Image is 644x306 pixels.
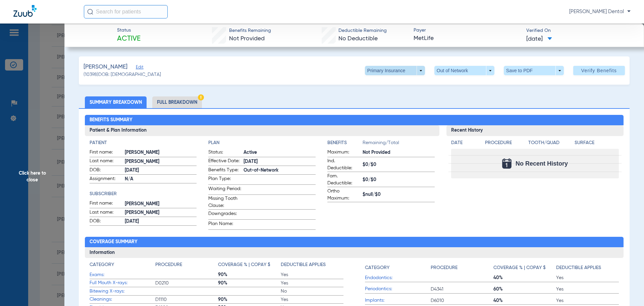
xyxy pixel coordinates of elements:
[90,167,122,175] span: DOB:
[327,158,360,172] span: Ind. Deductible:
[281,296,343,303] span: Yes
[281,271,343,278] span: Yes
[446,125,624,136] h3: Recent History
[208,185,241,194] span: Waiting Period:
[125,218,197,225] span: [DATE]
[281,280,343,287] span: Yes
[451,139,479,146] h4: Date
[90,158,122,166] span: Last name:
[208,139,316,146] h4: Plan
[610,274,644,306] iframe: Chat Widget
[218,271,281,278] span: 90%
[493,261,556,274] app-breakdown-title: Coverage % | Copay $
[327,188,360,202] span: Ortho Maximum:
[363,176,435,183] span: $0/$0
[90,271,155,278] span: Exams:
[155,261,182,268] h4: Procedure
[85,96,147,108] li: Summary Breakdown
[528,139,573,146] h4: Tooth/Quad
[125,201,197,208] span: [PERSON_NAME]
[327,149,360,157] span: Maximum:
[125,209,197,216] span: [PERSON_NAME]
[244,167,316,174] span: Out-of-Network
[516,160,568,167] span: No Recent History
[431,297,493,304] span: D6010
[493,264,546,271] h4: Coverage % | Copay $
[208,158,241,166] span: Effective Date:
[85,125,439,136] h3: Patient & Plan Information
[528,139,573,149] app-breakdown-title: Tooth/Quad
[117,27,141,34] span: Status
[125,158,197,165] span: [PERSON_NAME]
[208,149,241,157] span: Status:
[414,27,521,34] span: Payer
[569,8,631,15] span: [PERSON_NAME] Dental
[363,161,435,168] span: $0/$0
[431,286,493,293] span: D4341
[90,288,155,295] span: Bitewing X-rays:
[365,274,431,281] span: Endodontics:
[90,261,114,268] h4: Category
[90,149,122,157] span: First name:
[117,34,141,44] span: Active
[84,5,168,18] input: Search for patients
[493,297,556,304] span: 40%
[125,167,197,174] span: [DATE]
[573,66,625,75] button: Verify Benefits
[365,297,431,304] span: Implants:
[451,139,479,149] app-breakdown-title: Date
[556,261,619,274] app-breakdown-title: Deductible Applies
[85,237,624,248] h2: Coverage Summary
[526,35,552,43] span: [DATE]
[208,210,241,219] span: Downgrades:
[244,158,316,165] span: [DATE]
[575,139,619,146] h4: Surface
[485,139,526,146] h4: Procedure
[493,274,556,281] span: 40%
[136,65,142,71] span: Edit
[556,274,619,281] span: Yes
[155,296,218,303] span: D1110
[85,115,624,126] h2: Benefits Summary
[556,297,619,304] span: Yes
[198,94,204,100] img: Hazard
[434,66,494,75] button: Out of Network
[526,27,633,34] span: Verified On
[218,261,270,268] h4: Coverage % | Copay $
[363,149,435,156] span: Not Provided
[504,66,564,75] button: Save to PDF
[208,175,241,184] span: Plan Type:
[281,261,343,271] app-breakdown-title: Deductible Applies
[90,200,122,208] span: First name:
[485,139,526,149] app-breakdown-title: Procedure
[365,261,431,274] app-breakdown-title: Category
[556,264,601,271] h4: Deductible Applies
[90,190,197,198] app-breakdown-title: Subscriber
[556,286,619,293] span: Yes
[90,261,155,271] app-breakdown-title: Category
[493,286,556,293] span: 60%
[90,279,155,287] span: Full Mouth X-rays:
[338,36,378,42] span: No Deductible
[502,159,512,169] img: Calendar
[125,149,197,156] span: [PERSON_NAME]
[363,191,435,198] span: $null/$0
[90,175,122,183] span: Assignment:
[431,264,458,271] h4: Procedure
[281,261,326,268] h4: Deductible Applies
[208,195,241,209] span: Missing Tooth Clause:
[90,209,122,217] span: Last name:
[85,247,624,258] h3: Information
[244,149,316,156] span: Active
[414,34,521,43] span: MetLife
[218,261,281,271] app-breakdown-title: Coverage % | Copay $
[90,139,197,146] h4: Patient
[229,27,271,34] span: Benefits Remaining
[208,167,241,175] span: Benefits Type:
[13,5,37,17] img: Zuub Logo
[581,68,617,73] span: Verify Benefits
[431,261,493,274] app-breakdown-title: Procedure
